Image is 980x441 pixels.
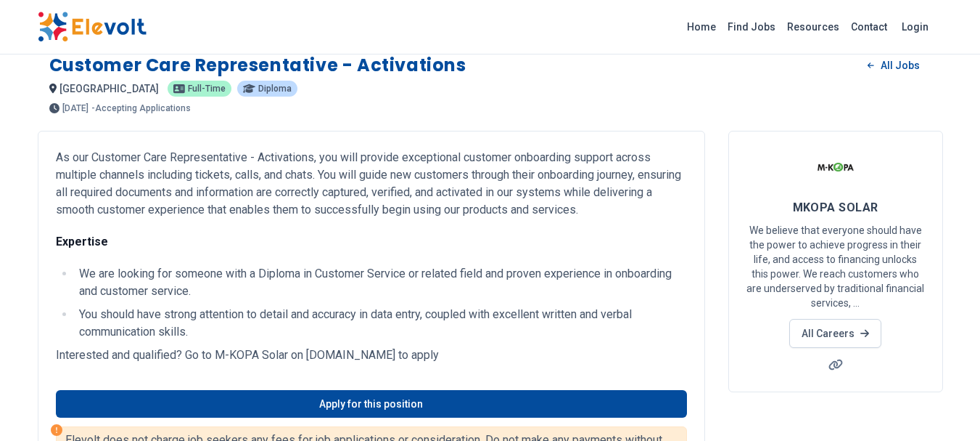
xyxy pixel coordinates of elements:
span: Diploma [258,84,292,93]
a: Home [681,15,722,39]
a: All Jobs [856,54,931,76]
a: Resources [781,15,845,39]
img: MKOPA SOLAR [818,149,854,185]
li: We are looking for someone with a Diploma in Customer Service or related field and proven experie... [75,265,687,300]
p: - Accepting Applications [91,104,191,113]
span: [DATE] [62,104,88,113]
h1: Customer Care Representative - Activations [49,54,466,77]
span: [GEOGRAPHIC_DATA] [59,83,159,94]
a: Find Jobs [722,15,781,39]
p: As our Customer Care Representative - Activations, you will provide exceptional customer onboardi... [56,149,687,219]
img: Elevolt [38,12,147,42]
span: Full-time [188,84,226,93]
span: MKOPA SOLAR [793,201,878,214]
strong: Expertise [56,235,108,248]
a: All Careers [789,319,881,348]
a: Login [893,12,937,41]
p: We believe that everyone should have the power to achieve progress in their life, and access to f... [746,223,925,310]
li: You should have strong attention to detail and accuracy in data entry, coupled with excellent wri... [75,306,687,341]
a: Contact [845,15,893,39]
p: Interested and qualified? Go to M-KOPA Solar on [DOMAIN_NAME] to apply [56,347,687,364]
a: Apply for this position [56,390,687,418]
